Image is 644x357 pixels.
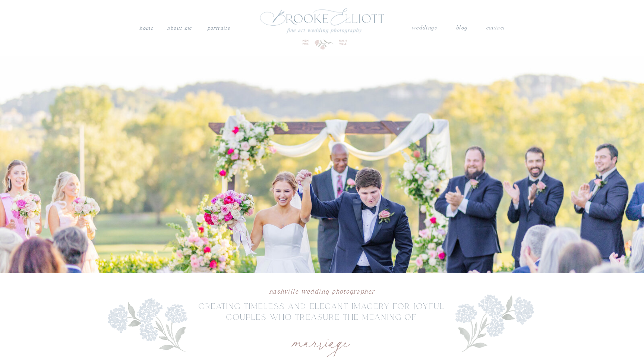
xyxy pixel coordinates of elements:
[181,286,463,301] h1: Nashville wedding photographer
[411,23,437,33] a: weddings
[206,23,231,31] a: PORTRAITS
[166,23,193,33] a: About me
[456,23,467,33] a: blog
[181,302,463,334] p: creating timeless and elegant imagery for joyful couples who treasure the meaning of
[139,23,154,33] a: Home
[486,23,505,31] a: contact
